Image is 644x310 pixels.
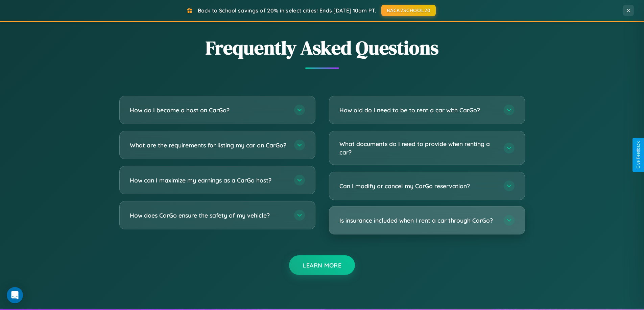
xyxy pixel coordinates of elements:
[339,182,497,190] h3: Can I modify or cancel my CarGo reservation?
[130,176,287,185] h3: How can I maximize my earnings as a CarGo host?
[289,255,355,275] button: Learn More
[636,141,641,169] div: Give Feedback
[130,211,287,220] h3: How does CarGo ensure the safety of my vehicle?
[339,106,497,114] h3: How old do I need to be to rent a car with CarGo?
[130,106,287,114] h3: How do I become a host on CarGo?
[339,140,497,156] h3: What documents do I need to provide when renting a car?
[339,216,497,225] h3: Is insurance included when I rent a car through CarGo?
[130,141,287,149] h3: What are the requirements for listing my car on CarGo?
[7,287,23,303] div: Open Intercom Messenger
[381,5,436,16] button: BACK2SCHOOL20
[198,7,376,14] span: Back to School savings of 20% in select cities! Ends [DATE] 10am PT.
[119,35,525,61] h2: Frequently Asked Questions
